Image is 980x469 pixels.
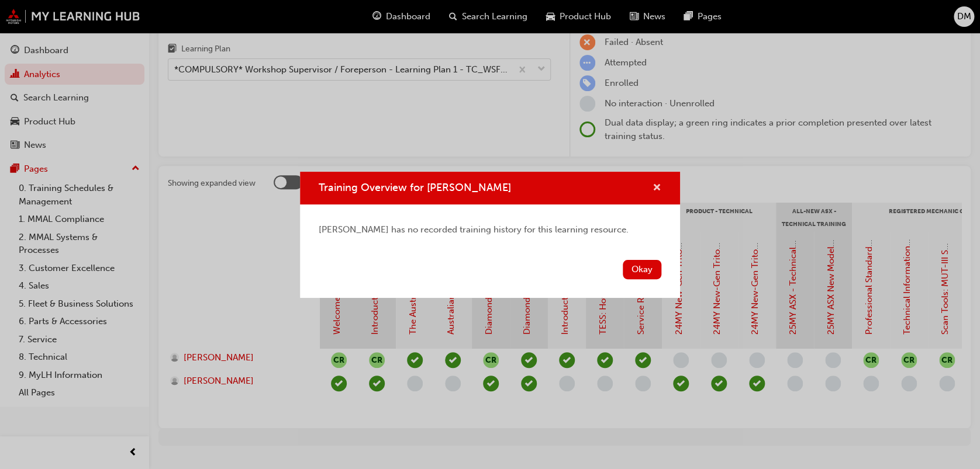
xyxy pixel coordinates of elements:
[319,223,661,237] div: [PERSON_NAME] has no recorded training history for this learning resource.
[319,181,511,194] span: Training Overview for [PERSON_NAME]
[653,181,661,196] button: cross-icon
[623,260,661,279] button: Okay
[653,183,661,194] span: cross-icon
[300,172,680,298] div: Training Overview for DANIEL MCCALLUM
